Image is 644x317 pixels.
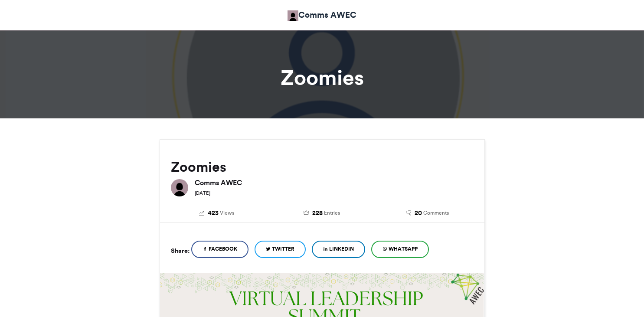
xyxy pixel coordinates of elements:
[82,67,563,88] h1: Zoomies
[288,10,298,21] img: Comms AWEC
[209,245,237,253] span: Facebook
[276,209,368,218] a: 228 Entries
[381,209,474,218] a: 20 Comments
[220,209,234,217] span: Views
[312,209,323,218] span: 228
[329,245,354,253] span: LinkedIn
[195,179,474,186] h6: Comms AWEC
[171,245,190,256] h5: Share:
[415,209,422,218] span: 20
[171,159,474,175] h2: Zoomies
[255,241,306,258] a: Twitter
[312,241,365,258] a: LinkedIn
[389,245,418,253] span: WhatsApp
[195,190,210,196] small: [DATE]
[608,282,635,308] iframe: chat widget
[288,9,356,21] a: Comms AWEC
[423,209,449,217] span: Comments
[171,209,263,218] a: 423 Views
[191,241,248,258] a: Facebook
[272,245,294,253] span: Twitter
[324,209,340,217] span: Entries
[371,241,429,258] a: WhatsApp
[208,209,219,218] span: 423
[171,179,188,196] img: Comms AWEC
